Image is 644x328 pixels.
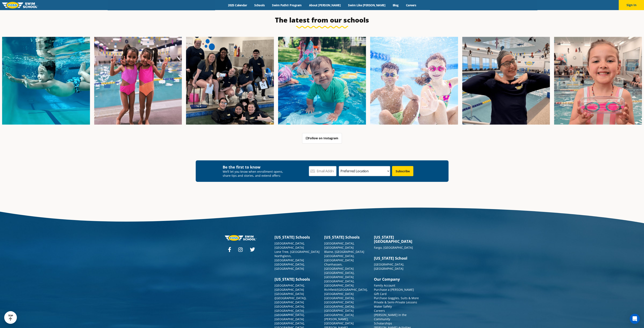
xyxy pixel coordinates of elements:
[223,165,286,170] h4: Be the first to know
[274,241,305,250] a: [GEOGRAPHIC_DATA], [GEOGRAPHIC_DATA]
[374,246,413,250] a: Fargo, [GEOGRAPHIC_DATA]
[462,37,550,125] img: Fa25-Website-Images-9-600x600.jpg
[268,3,305,7] a: Swim Path® Program
[274,235,320,239] h3: [US_STATE] Schools
[374,309,385,313] a: Careers
[374,262,404,271] a: [GEOGRAPHIC_DATA], [GEOGRAPHIC_DATA]
[374,296,419,300] a: Purchase Goggles, Suits & More
[8,314,13,321] div: TOP
[324,288,368,296] a: Richfield/[GEOGRAPHIC_DATA], [GEOGRAPHIC_DATA]
[251,3,268,7] a: Schools
[324,279,355,287] a: [GEOGRAPHIC_DATA], [GEOGRAPHIC_DATA]
[392,166,413,176] input: Subscribe
[374,235,419,243] h3: [US_STATE][GEOGRAPHIC_DATA]
[274,254,304,262] a: Northglenn, [GEOGRAPHIC_DATA]
[274,313,305,321] a: [GEOGRAPHIC_DATA], [GEOGRAPHIC_DATA]
[374,300,417,304] a: Private & Semi-Private Lessons
[344,3,389,7] a: Swim Like [PERSON_NAME]
[324,262,354,271] a: Chanhassen, [GEOGRAPHIC_DATA]
[302,133,342,143] a: Follow on Instagram
[274,250,320,254] a: Lone Tree, [GEOGRAPHIC_DATA]
[324,313,354,325] a: [GEOGRAPHIC_DATA][PERSON_NAME], [GEOGRAPHIC_DATA]
[274,277,320,281] h3: [US_STATE] Schools
[374,256,419,260] h3: [US_STATE] School
[324,304,355,313] a: [GEOGRAPHIC_DATA], [GEOGRAPHIC_DATA]
[225,235,256,241] img: Foss-logo-horizontal-white.svg
[324,254,355,262] a: [GEOGRAPHIC_DATA], [GEOGRAPHIC_DATA]
[2,2,38,8] img: FOSS Swim School Logo
[274,292,307,304] a: [GEOGRAPHIC_DATA] ([GEOGRAPHIC_DATA]), [GEOGRAPHIC_DATA]
[324,296,355,304] a: [GEOGRAPHIC_DATA], [GEOGRAPHIC_DATA]
[324,271,355,279] a: [GEOGRAPHIC_DATA], [GEOGRAPHIC_DATA]
[402,3,420,7] a: Careers
[186,37,274,125] img: Fa25-Website-Images-2-600x600.png
[223,170,286,178] p: We’ll let you know when enrollment opens, share tips and stories, and extend offers:
[374,288,414,296] a: Purchase a [PERSON_NAME] Gift Card
[324,250,364,254] a: Blaine, [GEOGRAPHIC_DATA]
[374,313,407,321] a: [PERSON_NAME] in the Community
[324,235,370,239] h3: [US_STATE] Schools
[374,283,395,287] a: Family Account
[2,37,90,125] img: Fa25-Website-Images-1-600x600.png
[370,37,458,125] img: FCC_FOSS_GeneralShoot_May_FallCampaign_lowres-9556-600x600.jpg
[94,37,182,125] img: Fa25-Website-Images-8-600x600.jpg
[374,321,392,325] a: Scholarships
[374,304,392,308] a: Water Safety
[554,37,642,125] img: Fa25-Website-Images-14-600x600.jpg
[309,166,336,176] input: Email Address
[389,3,402,7] a: Blog
[224,3,251,7] a: 2025 Calendar
[274,304,305,313] a: [GEOGRAPHIC_DATA], [GEOGRAPHIC_DATA]
[305,3,344,7] a: About [PERSON_NAME]
[274,262,305,271] a: [GEOGRAPHIC_DATA], [GEOGRAPHIC_DATA]
[374,277,419,281] h3: Our Company
[274,283,305,292] a: [GEOGRAPHIC_DATA], [GEOGRAPHIC_DATA]
[278,37,366,125] img: Fa25-Website-Images-600x600.png
[630,314,640,324] div: Open Intercom Messenger
[324,241,355,250] a: [GEOGRAPHIC_DATA], [GEOGRAPHIC_DATA]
